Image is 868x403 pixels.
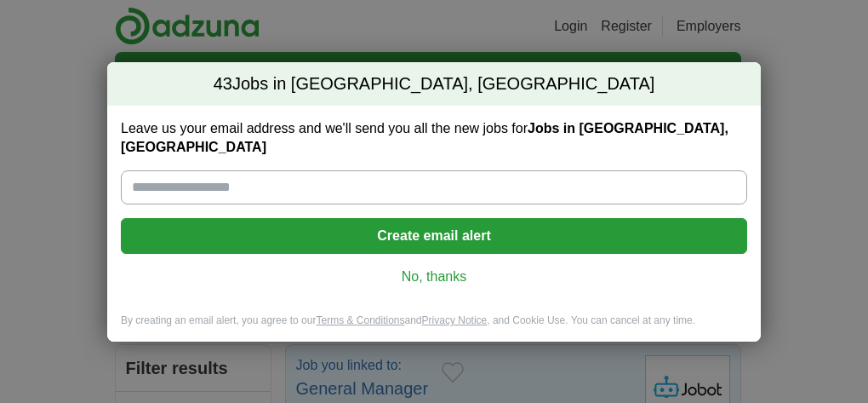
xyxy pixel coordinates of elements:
[107,62,761,107] h2: Jobs in [GEOGRAPHIC_DATA], [GEOGRAPHIC_DATA]
[422,314,488,326] a: Privacy Notice
[121,218,747,254] button: Create email alert
[121,119,747,157] label: Leave us your email address and we'll send you all the new jobs for
[107,314,761,342] div: By creating an email alert, you agree to our and , and Cookie Use. You can cancel at any time.
[134,268,734,286] a: No, thanks
[316,314,404,326] a: Terms & Conditions
[214,72,232,96] span: 43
